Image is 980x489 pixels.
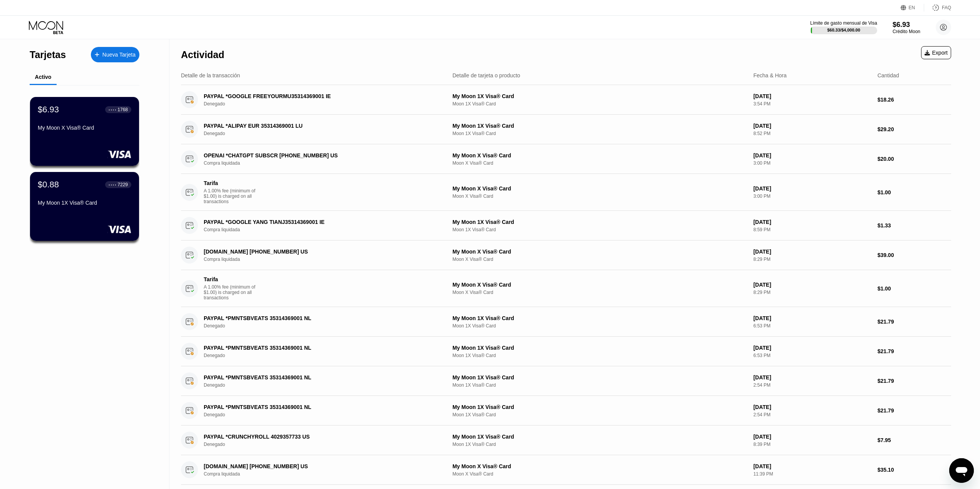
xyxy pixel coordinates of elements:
div: TarifaA 1.00% fee (minimum of $1.00) is charged on all transactionsMy Moon X Visa® CardMoon X Vis... [181,174,951,211]
div: Denegado [204,323,442,329]
div: My Moon X Visa® Card [452,152,747,159]
div: Moon 1X Visa® Card [452,382,747,388]
div: $1.33 [878,222,951,229]
div: $29.20 [878,126,951,132]
div: Límite de gasto mensual de Visa$60.33/$4,000.00 [810,20,877,34]
div: My Moon 1X Visa® Card [452,434,747,440]
div: Activo [35,74,52,80]
div: 3:00 PM [753,160,871,166]
div: $6.93 [893,21,920,29]
div: Denegado [204,412,442,417]
div: $1.00 [878,189,951,195]
div: EN [909,5,915,10]
div: PAYPAL *PMNTSBVEATS 35314369001 NL [204,345,426,351]
div: PAYPAL *PMNTSBVEATS 35314369001 NLDenegadoMy Moon 1X Visa® CardMoon 1X Visa® Card[DATE]6:53 PM$21.79 [181,337,951,366]
div: $1.00 [878,285,951,292]
div: $21.79 [878,319,951,325]
div: 2:54 PM [753,412,871,417]
div: A 1.00% fee (minimum of $1.00) is charged on all transactions [204,188,261,204]
div: My Moon 1X Visa® Card [452,345,747,351]
div: 8:39 PM [753,442,871,447]
div: Nueva Tarjeta [91,47,139,62]
div: $18.26 [878,97,951,103]
div: My Moon X Visa® Card [452,282,747,288]
div: PAYPAL *CRUNCHYROLL 4029357733 USDenegadoMy Moon 1X Visa® CardMoon 1X Visa® Card[DATE]8:39 PM$7.95 [181,426,951,455]
div: Detalle de tarjeta o producto [452,72,520,78]
div: Actividad [181,49,224,60]
div: [DATE] [753,219,871,225]
div: Export [921,46,951,59]
div: PAYPAL *PMNTSBVEATS 35314369001 NL [204,404,426,410]
div: PAYPAL *CRUNCHYROLL 4029357733 US [204,434,426,440]
div: Nueva Tarjeta [102,52,136,58]
div: PAYPAL *GOOGLE FREEYOURMU35314369001 IE [204,93,426,99]
div: 8:29 PM [753,257,871,262]
div: Denegado [204,101,442,107]
div: [DOMAIN_NAME] [PHONE_NUMBER] USCompra liquidadaMy Moon X Visa® CardMoon X Visa® Card[DATE]8:29 PM... [181,240,951,270]
div: [DOMAIN_NAME] [PHONE_NUMBER] USCompra liquidadaMy Moon X Visa® CardMoon X Visa® Card[DATE]11:39 P... [181,455,951,485]
div: $6.93Crédito Moon [893,21,920,34]
div: PAYPAL *GOOGLE YANG TIANJ35314369001 IECompra liquidadaMy Moon 1X Visa® CardMoon 1X Visa® Card[DA... [181,211,951,240]
div: 2:54 PM [753,382,871,388]
div: Moon X Visa® Card [452,471,747,477]
div: 8:29 PM [753,290,871,295]
div: $0.88● ● ● ●7229My Moon 1X Visa® Card [30,172,139,241]
div: 3:00 PM [753,194,871,199]
div: 6:53 PM [753,323,871,329]
div: [DATE] [753,404,871,410]
div: TarifaA 1.00% fee (minimum of $1.00) is charged on all transactionsMy Moon X Visa® CardMoon X Vis... [181,270,951,307]
div: [DATE] [753,123,871,129]
div: Moon 1X Visa® Card [452,412,747,417]
div: Moon X Visa® Card [452,290,747,295]
div: 1768 [117,107,128,112]
div: Compra liquidada [204,227,442,232]
div: ● ● ● ● [109,108,116,111]
iframe: Botón para iniciar la ventana de mensajería [949,458,974,483]
div: PAYPAL *PMNTSBVEATS 35314369001 NLDenegadoMy Moon 1X Visa® CardMoon 1X Visa® Card[DATE]6:53 PM$21.79 [181,307,951,337]
div: Moon 1X Visa® Card [452,323,747,329]
div: A 1.00% fee (minimum of $1.00) is charged on all transactions [204,284,261,300]
div: [DATE] [753,374,871,381]
div: $39.00 [878,252,951,258]
div: Cantidad [878,72,899,78]
div: PAYPAL *PMNTSBVEATS 35314369001 NL [204,374,426,381]
div: [DATE] [753,315,871,321]
div: Denegado [204,353,442,358]
div: $20.00 [878,156,951,162]
div: PAYPAL *PMNTSBVEATS 35314369001 NLDenegadoMy Moon 1X Visa® CardMoon 1X Visa® Card[DATE]2:54 PM$21.79 [181,366,951,396]
div: $7.95 [878,437,951,443]
div: 11:39 PM [753,471,871,477]
div: $0.88 [38,180,59,190]
div: Moon 1X Visa® Card [452,131,747,136]
div: Tarjetas [30,49,66,60]
div: [DOMAIN_NAME] [PHONE_NUMBER] US [204,463,426,469]
div: [DATE] [753,152,871,159]
div: [DATE] [753,185,871,192]
div: FAQ [924,4,951,12]
div: EN [901,4,924,12]
div: 6:53 PM [753,353,871,358]
div: [DATE] [753,282,871,288]
div: $6.93● ● ● ●1768My Moon X Visa® Card [30,97,139,166]
div: 8:52 PM [753,131,871,136]
div: [DATE] [753,434,871,440]
div: ● ● ● ● [109,184,116,186]
div: PAYPAL *GOOGLE YANG TIANJ35314369001 IE [204,219,426,225]
div: OPENAI *CHATGPT SUBSCR [PHONE_NUMBER] US [204,152,426,159]
div: PAYPAL *PMNTSBVEATS 35314369001 NLDenegadoMy Moon 1X Visa® CardMoon 1X Visa® Card[DATE]2:54 PM$21.79 [181,396,951,426]
div: PAYPAL *GOOGLE FREEYOURMU35314369001 IEDenegadoMy Moon 1X Visa® CardMoon 1X Visa® Card[DATE]3:54 ... [181,85,951,115]
div: Denegado [204,442,442,447]
div: [DATE] [753,345,871,351]
div: Moon 1X Visa® Card [452,442,747,447]
div: Compra liquidada [204,160,442,166]
div: Compra liquidada [204,471,442,477]
div: [DOMAIN_NAME] [PHONE_NUMBER] US [204,249,426,255]
div: My Moon X Visa® Card [452,249,747,255]
div: PAYPAL *PMNTSBVEATS 35314369001 NL [204,315,426,321]
div: My Moon 1X Visa® Card [452,93,747,99]
div: $60.33 / $4,000.00 [827,28,860,32]
div: PAYPAL *ALIPAY EUR 35314369001 LU [204,123,426,129]
div: My Moon 1X Visa® Card [452,374,747,381]
div: My Moon X Visa® Card [452,185,747,192]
